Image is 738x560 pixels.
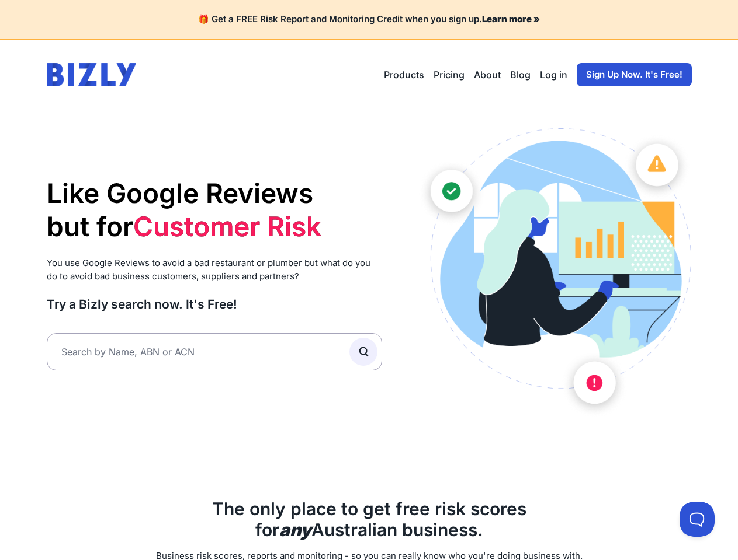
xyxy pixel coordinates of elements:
input: Search by Name, ABN or ACN [47,333,383,370]
b: any [279,519,311,540]
p: You use Google Reviews to avoid a bad restaurant or plumber but what do you do to avoid bad busin... [47,257,383,283]
button: Products [384,68,424,82]
h1: Like Google Reviews but for [47,177,383,244]
a: Log in [540,68,567,82]
h4: 🎁 Get a FREE Risk Report and Monitoring Credit when you sign up. [14,14,724,25]
a: About [474,68,501,82]
h2: The only place to get free risk scores for Australian business. [47,498,692,540]
h3: Try a Bizly search now. It's Free! [47,296,383,312]
li: Supplier Risk [133,211,321,244]
iframe: Toggle Customer Support [680,502,715,537]
a: Learn more » [482,13,540,24]
a: Sign Up Now. It's Free! [577,63,692,86]
a: Blog [510,68,531,82]
a: Pricing [434,68,465,82]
